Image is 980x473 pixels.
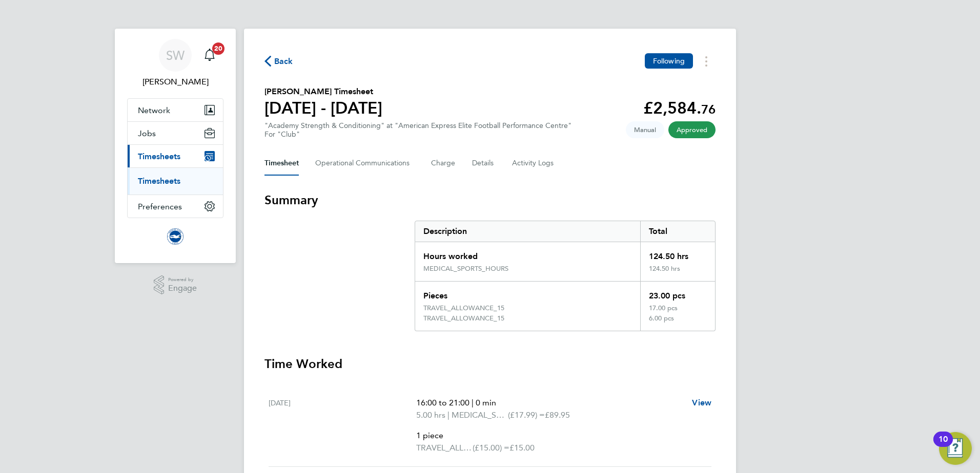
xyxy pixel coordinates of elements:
span: Network [138,105,170,115]
div: "Academy Strength & Conditioning" at "American Express Elite Football Performance Centre" [264,121,571,139]
button: Charge [431,151,456,176]
span: This timesheet has been approved. [668,121,716,138]
span: This timesheet was manually created. [626,121,664,138]
div: Total [640,221,715,242]
div: For "Club" [264,130,571,139]
span: SW [166,49,185,62]
p: 1 piece [416,429,684,442]
div: Pieces [415,282,640,304]
span: TRAVEL_ALLOWANCE_15 [416,442,473,454]
span: 0 min [476,398,496,407]
span: 16:00 to 21:00 [416,398,469,407]
button: Timesheets [128,145,223,167]
button: Activity Logs [512,151,555,176]
span: £89.95 [545,410,570,420]
span: 5.00 hrs [416,410,445,420]
div: 17.00 pcs [640,304,715,314]
div: 124.50 hrs [640,265,715,281]
span: MEDICAL_SPORTS_HOURS [452,409,508,421]
h1: [DATE] - [DATE] [264,98,382,118]
span: Following [653,56,685,66]
span: Stuart Williams [127,76,223,88]
h2: [PERSON_NAME] Timesheet [264,85,382,98]
div: MEDICAL_SPORTS_HOURS [423,265,508,273]
span: £15.00 [509,443,535,453]
span: Back [274,55,293,68]
button: Following [645,53,693,69]
a: SW[PERSON_NAME] [127,39,223,88]
img: brightonandhovealbion-logo-retina.png [167,228,183,245]
span: (£17.99) = [508,410,545,420]
div: 23.00 pcs [640,282,715,304]
button: Back [264,55,293,68]
span: | [447,410,450,420]
div: Description [415,221,640,242]
span: Jobs [138,128,156,138]
span: 20 [212,42,224,55]
span: Timesheets [138,152,180,161]
a: Timesheets [138,176,180,186]
span: Engage [168,284,197,293]
nav: Main navigation [115,29,236,263]
h3: Time Worked [264,356,716,372]
a: 20 [199,39,220,72]
button: Details [472,151,496,176]
span: View [692,398,711,407]
a: Go to home page [127,228,223,245]
span: Preferences [138,202,182,211]
span: | [472,398,474,407]
button: Network [128,99,223,121]
button: Open Resource Center, 10 new notifications [939,432,972,465]
div: [DATE] [269,397,416,454]
button: Jobs [128,122,223,144]
h3: Summary [264,192,716,208]
app-decimal: £2,584. [643,98,716,118]
button: Preferences [128,195,223,218]
div: TRAVEL_ALLOWANCE_15 [423,304,504,312]
div: Hours worked [415,242,640,265]
span: 76 [701,102,716,117]
div: Timesheets [128,167,223,195]
div: 124.50 hrs [640,242,715,265]
span: (£15.00) = [473,443,509,453]
div: 10 [938,439,948,453]
div: TRAVEL_ALLOWANCE_15 [423,314,504,322]
button: Timesheet [264,151,299,176]
button: Operational Communications [315,151,415,176]
button: Timesheets Menu [697,53,716,69]
div: 6.00 pcs [640,314,715,331]
span: Powered by [168,275,197,284]
a: View [692,397,711,409]
a: Powered byEngage [154,275,197,295]
div: Summary [415,221,716,331]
